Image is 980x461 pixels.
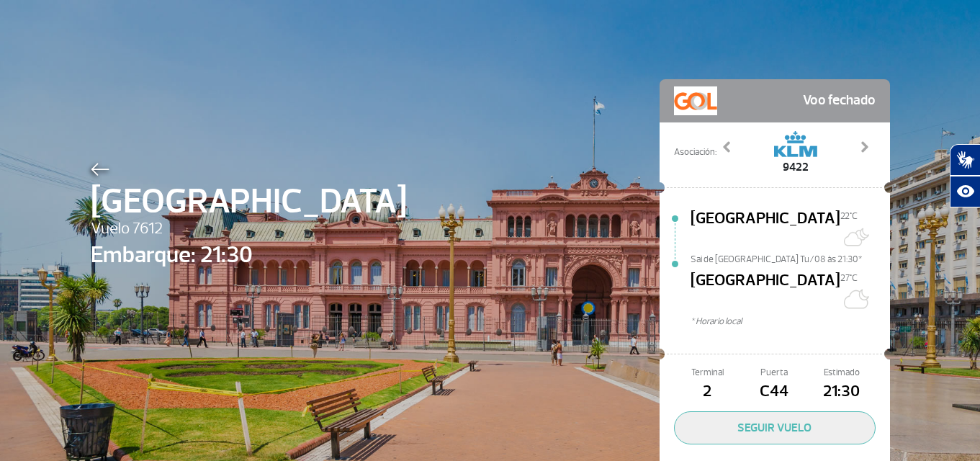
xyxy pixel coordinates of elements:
[91,238,407,272] span: Embarque: 21:30
[741,366,808,380] span: Puerta
[840,210,858,222] span: 22°C
[808,366,875,380] span: Estimado
[950,144,980,176] button: Abrir tradutor de língua de sinais.
[674,380,741,404] span: 2
[691,269,840,315] span: [GEOGRAPHIC_DATA]
[950,176,980,207] button: Abrir recursos assistivos.
[803,86,876,115] span: Voo fechado
[674,146,716,159] span: Asociación:
[808,380,875,404] span: 21:30
[691,315,890,328] span: * Horario local
[840,285,869,313] img: Céu limpo
[674,411,876,444] button: SEGUIR VUELO
[950,144,980,207] div: Plugin de acessibilidade da Hand Talk.
[840,272,858,284] span: 27°C
[691,253,890,263] span: Sai de [GEOGRAPHIC_DATA] Tu/08 às 21:30*
[774,158,817,176] span: 9422
[674,366,741,380] span: Terminal
[91,176,407,228] span: [GEOGRAPHIC_DATA]
[91,217,407,241] span: Vuelo 7612
[691,207,840,253] span: [GEOGRAPHIC_DATA]
[840,223,869,251] img: Muitas nuvens
[741,380,808,404] span: C44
